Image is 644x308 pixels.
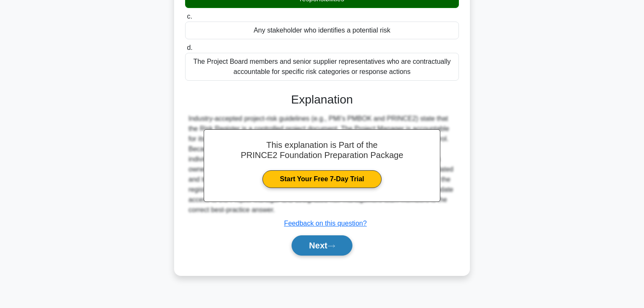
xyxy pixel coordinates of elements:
span: c. [187,13,192,20]
div: Industry-accepted project-risk guidelines (e.g., PMI’s PMBOK and PRINCE2) state that the Risk Reg... [188,114,456,215]
span: d. [187,44,192,51]
a: Feedback on this question? [284,220,367,227]
div: The Project Board members and senior supplier representatives who are contractually accountable f... [185,53,459,81]
h3: Explanation [190,93,454,107]
a: Start Your Free 7-Day Trial [262,170,381,188]
div: Any stakeholder who identifies a potential risk [185,22,459,39]
button: Next [292,235,352,256]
